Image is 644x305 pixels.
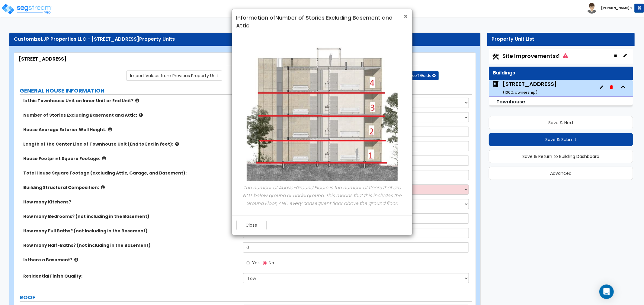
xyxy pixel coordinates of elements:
[236,14,408,29] h4: Information of Number of Stories Excluding Basement and Attic:
[247,39,398,181] img: 72.jpg
[236,220,267,230] button: Close
[243,184,402,206] i: The number of Above-Ground Floors is the number of floors that are NOT below ground or undergroun...
[599,285,614,299] div: Open Intercom Messenger
[404,13,408,20] button: Close
[404,12,408,21] span: ×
